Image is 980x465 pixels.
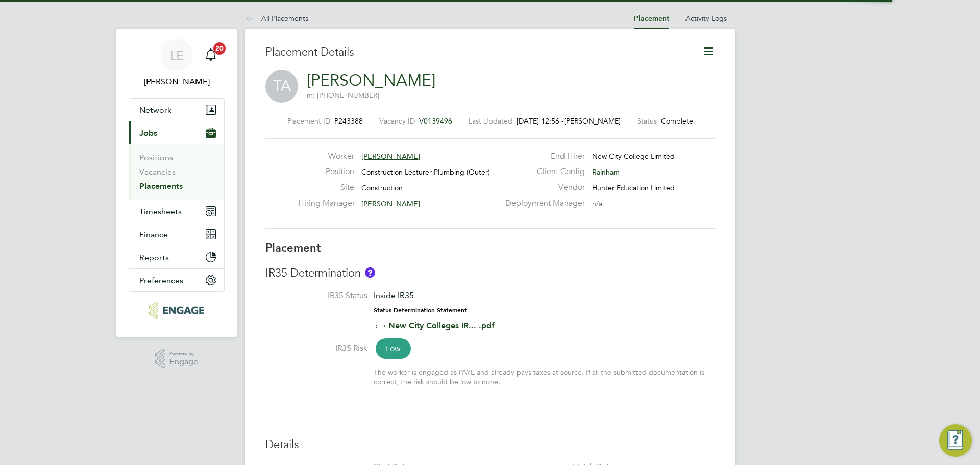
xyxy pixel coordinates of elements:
[139,105,171,115] span: Network
[265,343,367,354] label: IR35 Risk
[361,152,420,161] span: [PERSON_NAME]
[139,207,182,216] span: Timesheets
[388,321,495,330] a: New City Colleges IR... .pdf
[129,246,224,268] button: Reports
[517,116,564,126] span: [DATE] 12:56 -
[265,266,715,281] h3: IR35 Determination
[419,116,452,126] span: V0139496
[287,116,330,126] label: Placement ID
[307,91,379,100] span: m: [PHONE_NUMBER]
[116,29,237,337] nav: Main navigation
[499,198,585,209] label: Deployment Manager
[139,153,173,162] a: Positions
[307,70,435,90] a: [PERSON_NAME]
[592,199,602,208] span: n/a
[379,116,415,126] label: Vacancy ID
[592,167,620,177] span: Rainham
[129,99,224,121] button: Network
[592,152,675,161] span: New City College Limited
[139,181,183,191] a: Placements
[129,39,225,88] a: LE[PERSON_NAME]
[374,307,467,314] strong: Status Determination Statement
[374,290,414,300] span: Inside IR35
[170,48,184,62] span: LE
[265,437,715,452] h3: Details
[129,144,224,200] div: Jobs
[564,116,621,126] span: [PERSON_NAME]
[201,39,221,71] a: 20
[685,14,727,23] a: Activity Logs
[661,116,693,126] span: Complete
[939,424,972,457] button: Engage Resource Center
[129,200,224,223] button: Timesheets
[139,167,176,177] a: Vacancies
[637,116,657,126] label: Status
[361,167,490,177] span: Construction Lecturer Plumbing (Outer)
[499,166,585,177] label: Client Config
[245,14,308,23] a: All Placements
[361,183,403,192] span: Construction
[265,45,687,60] h3: Placement Details
[592,183,675,192] span: Hunter Education Limited
[169,349,198,358] span: Powered by
[334,116,363,126] span: P243388
[469,116,512,126] label: Last Updated
[265,70,298,103] span: TA
[129,76,225,88] span: Laurence Elkington
[139,128,157,138] span: Jobs
[634,14,669,23] a: Placement
[298,182,354,193] label: Site
[129,269,224,291] button: Preferences
[365,267,375,278] button: About IR35
[376,338,411,359] span: Low
[298,166,354,177] label: Position
[129,121,224,144] button: Jobs
[169,358,198,366] span: Engage
[298,198,354,209] label: Hiring Manager
[265,241,321,255] b: Placement
[149,302,204,319] img: huntereducation-logo-retina.png
[499,182,585,193] label: Vendor
[129,223,224,246] button: Finance
[139,230,168,239] span: Finance
[139,253,169,262] span: Reports
[213,42,226,55] span: 20
[499,151,585,162] label: End Hirer
[361,199,420,208] span: [PERSON_NAME]
[155,349,199,369] a: Powered byEngage
[129,302,225,319] a: Go to home page
[265,290,367,301] label: IR35 Status
[139,276,183,285] span: Preferences
[374,368,715,386] div: The worker is engaged as PAYE and already pays taxes at source. If all the submitted documentatio...
[298,151,354,162] label: Worker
